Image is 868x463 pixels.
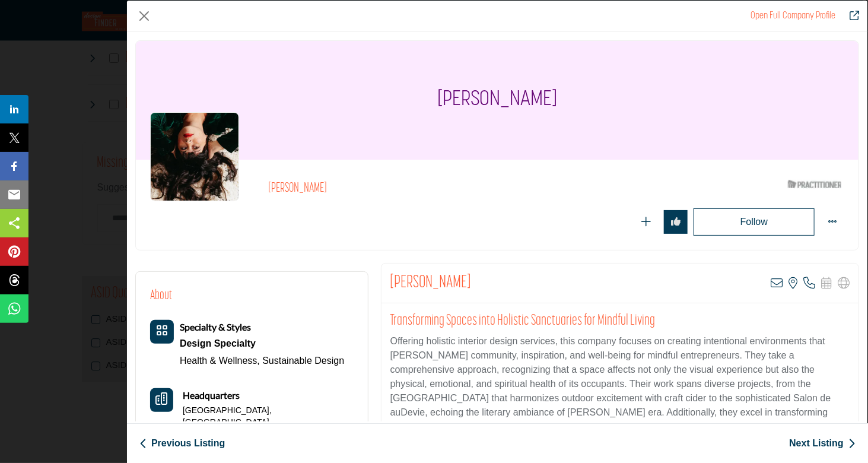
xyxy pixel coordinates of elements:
button: Redirect to login page [634,210,658,234]
button: Redirect to login page [664,210,688,234]
h2: About [150,286,172,306]
a: Specialty & Styles [180,322,251,332]
b: Specialty & Styles [180,321,251,332]
p: [GEOGRAPHIC_DATA], [GEOGRAPHIC_DATA] [183,405,354,428]
button: Redirect to login [694,208,815,236]
b: Headquarters [183,388,240,402]
img: ASID Qualified Practitioners [788,177,841,192]
button: More Options [821,210,844,234]
h2: Rachel Crawford [390,272,472,294]
a: Redirect to rachel-crawford [841,9,859,23]
h1: [PERSON_NAME] [437,41,557,160]
div: Sustainable, accessible, health-promoting, neurodiverse-friendly, age-in-place, outdoor living, h... [180,335,344,353]
p: Offering holistic interior design services, this company focuses on creating intentional environm... [390,334,850,448]
h2: Transforming Spaces into Holistic Sanctuaries for Mindful Living [390,312,850,330]
button: Headquarter icon [150,388,173,412]
a: Sustainable Design [262,356,344,366]
a: Health & Wellness, [180,356,260,366]
h2: [PERSON_NAME] [268,181,594,196]
button: Category Icon [150,320,174,344]
img: rachel-crawford logo [150,112,239,201]
button: Close [135,7,153,25]
a: Previous Listing [139,436,225,451]
a: Design Specialty [180,335,344,353]
a: Next Listing [789,436,856,451]
a: Redirect to rachel-crawford [751,11,835,21]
